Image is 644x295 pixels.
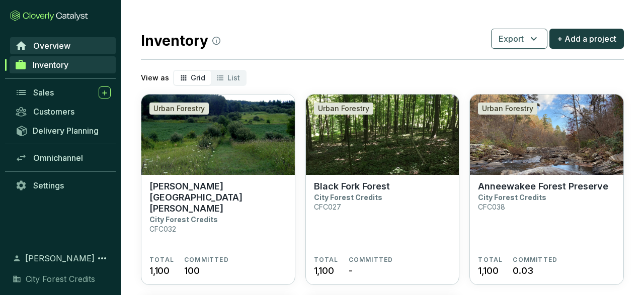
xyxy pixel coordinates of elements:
span: Omnichannel [33,153,83,163]
span: Customers [33,107,74,117]
span: - [349,264,353,277]
span: Sales [33,87,54,97]
p: CFC027 [314,203,341,211]
span: TOTAL [149,256,174,264]
a: Sales [10,84,116,101]
span: 100 [184,264,199,277]
a: Anneewakee Forest PreserveUrban ForestryAnneewakee Forest PreserveCity Forest CreditsCFC038TOTAL1... [469,94,624,285]
span: 0.03 [513,264,533,277]
p: CFC032 [149,225,176,233]
div: segmented control [173,70,247,86]
span: 1,100 [478,264,498,277]
span: City Forest Credits [26,273,95,285]
p: City Forest Credits [149,215,218,224]
a: Settings [10,177,116,194]
p: CFC038 [478,203,505,211]
span: COMMITTED [513,256,557,264]
img: Anneewakee Forest Preserve [470,94,623,175]
p: View as [141,73,169,83]
span: COMMITTED [184,256,229,264]
a: Black Fork ForestUrban ForestryBlack Fork ForestCity Forest CreditsCFC027TOTAL1,100COMMITTED- [305,94,460,285]
a: Overview [10,37,116,54]
span: [PERSON_NAME] [25,252,95,264]
a: Delivery Planning [10,122,116,139]
span: Delivery Planning [33,126,99,136]
p: Anneewakee Forest Preserve [478,181,608,192]
span: COMMITTED [349,256,393,264]
a: Thompson Road Oak WoodsUrban Forestry[PERSON_NAME][GEOGRAPHIC_DATA][PERSON_NAME]City Forest Credi... [141,94,295,285]
span: List [227,73,240,82]
span: TOTAL [478,256,503,264]
p: [PERSON_NAME][GEOGRAPHIC_DATA][PERSON_NAME] [149,181,287,214]
span: 1,100 [149,264,170,277]
span: Overview [33,41,70,51]
h2: Inventory [141,30,220,51]
img: Black Fork Forest [306,94,459,175]
p: Black Fork Forest [314,181,390,192]
span: + Add a project [557,33,616,45]
span: Settings [33,180,64,190]
a: Customers [10,103,116,120]
button: + Add a project [549,29,624,49]
span: 1,100 [314,264,334,277]
div: Urban Forestry [478,103,537,115]
a: Omnichannel [10,149,116,166]
span: TOTAL [314,256,339,264]
div: Urban Forestry [314,103,373,115]
span: Inventory [33,60,68,70]
button: Export [491,29,547,49]
span: Export [499,33,524,45]
p: City Forest Credits [314,193,382,202]
a: Inventory [10,56,116,73]
div: Urban Forestry [149,103,209,115]
span: Grid [191,73,205,82]
p: City Forest Credits [478,193,546,202]
img: Thompson Road Oak Woods [141,94,295,175]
